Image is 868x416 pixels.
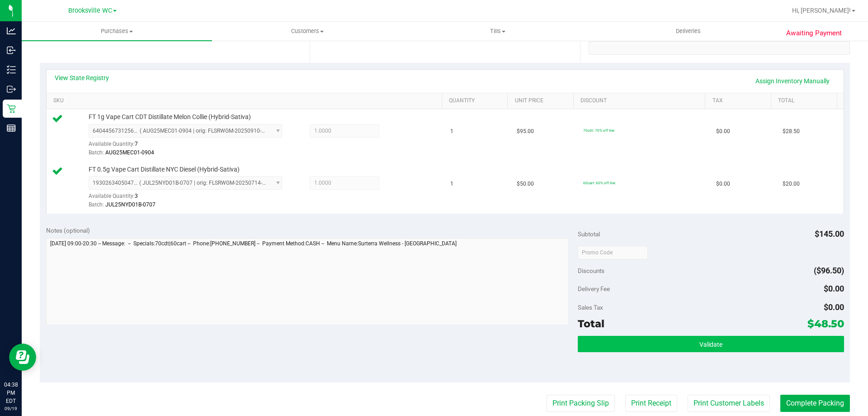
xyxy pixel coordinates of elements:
[778,97,833,105] a: Total
[815,229,844,239] span: $145.00
[68,7,112,14] span: Brooksville WC
[716,180,730,188] span: $0.00
[89,165,240,174] span: FT 0.5g Vape Cart Distillate NYC Diesel (Hybrid-Sativa)
[450,180,453,188] span: 1
[814,266,844,275] span: ($96.50)
[688,395,770,412] button: Print Customer Labels
[212,22,402,41] a: Customers
[402,22,593,41] a: Tills
[449,97,504,105] a: Quantity
[824,302,844,312] span: $0.00
[4,381,18,405] p: 04:38 PM EDT
[22,27,212,35] span: Purchases
[9,344,36,371] iframe: Resource center
[46,227,90,234] span: Notes (optional)
[89,201,104,208] span: Batch:
[712,97,768,105] a: Tax
[7,104,16,113] inline-svg: Retail
[135,141,138,147] span: 7
[578,317,604,330] span: Total
[578,285,610,292] span: Delivery Fee
[515,97,570,105] a: Unit Price
[517,180,534,188] span: $50.00
[517,127,534,136] span: $95.00
[580,97,702,105] a: Discount
[783,180,800,188] span: $20.00
[89,113,251,121] span: FT 1g Vape Cart CDT Distillate Melon Collie (Hybrid-Sativa)
[578,263,604,279] span: Discounts
[135,193,138,199] span: 3
[105,149,154,156] span: AUG25MEC01-0904
[583,181,615,185] span: 60cart: 60% off line
[780,395,850,412] button: Complete Packing
[450,127,453,136] span: 1
[4,405,18,412] p: 09/19
[7,65,16,74] inline-svg: Inventory
[547,395,615,412] button: Print Packing Slip
[22,22,212,41] a: Purchases
[7,124,16,133] inline-svg: Reports
[593,22,783,41] a: Deliveries
[7,85,16,94] inline-svg: Outbound
[89,190,292,207] div: Available Quantity:
[824,284,844,293] span: $0.00
[578,336,844,352] button: Validate
[578,230,600,238] span: Subtotal
[716,127,730,136] span: $0.00
[699,341,722,348] span: Validate
[7,26,16,35] inline-svg: Analytics
[583,128,614,133] span: 70cdt: 70% off line
[807,317,844,330] span: $48.50
[403,27,592,35] span: Tills
[89,149,104,156] span: Batch:
[105,201,156,208] span: JUL25NYD01B-0707
[783,127,800,136] span: $28.50
[625,395,677,412] button: Print Receipt
[792,7,851,14] span: Hi, [PERSON_NAME]!
[55,73,109,82] a: View State Registry
[786,28,842,38] span: Awaiting Payment
[578,304,603,311] span: Sales Tax
[212,27,402,35] span: Customers
[89,138,292,155] div: Available Quantity:
[750,73,835,89] a: Assign Inventory Manually
[664,27,713,35] span: Deliveries
[578,246,648,259] input: Promo Code
[7,46,16,55] inline-svg: Inbound
[53,97,438,105] a: SKU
